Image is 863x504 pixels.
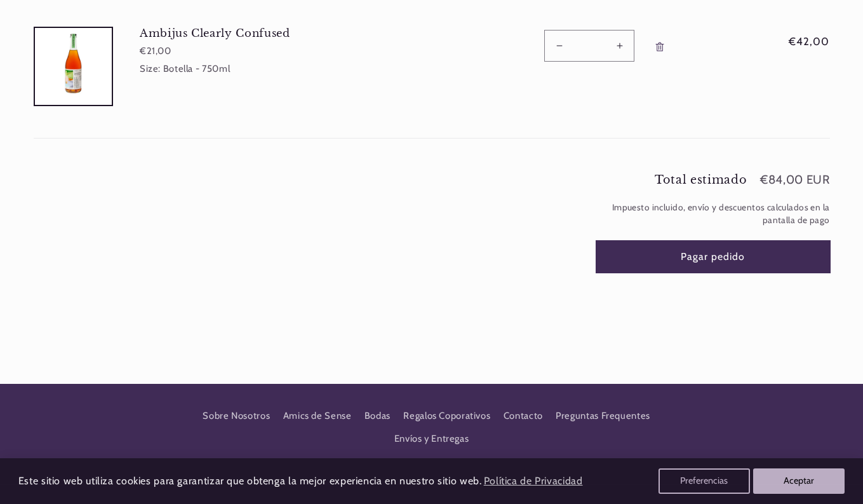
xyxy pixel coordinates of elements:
[573,30,605,61] input: Cantidad para Ambijus Clearly Confused
[394,428,469,451] a: Envíos y Entregas
[140,44,340,58] div: €21,00
[365,404,391,427] a: Bodas
[18,475,482,487] span: Este sitio web utiliza cookies para garantizar que obtenga la mejor experiencia en nuestro sitio ...
[596,201,830,226] small: Impuesto incluido, envío y descuentos calculados en la pantalla de pago
[753,468,845,494] button: Aceptar
[648,30,671,64] a: Eliminar Ambijus Clearly Confused - Botella - 750ml
[655,175,747,186] h2: Total estimado
[659,468,750,494] button: Preferencias
[556,404,650,427] a: Preguntas Frequentes
[163,63,230,74] dd: Botella - 750ml
[203,408,270,428] a: Sobre Nosotros
[504,404,543,427] a: Contacto
[481,470,584,493] a: Política de Privacidad (opens in a new tab)
[760,174,829,186] p: €84,00 EUR
[596,298,830,326] iframe: PayPal-paypal
[403,404,490,427] a: Regalos Coporativos
[762,34,829,50] span: €42,00
[140,63,161,74] dt: Size:
[596,241,830,272] button: Pagar pedido
[140,27,340,40] a: Ambijus Clearly Confused
[283,404,352,427] a: Amics de Sense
